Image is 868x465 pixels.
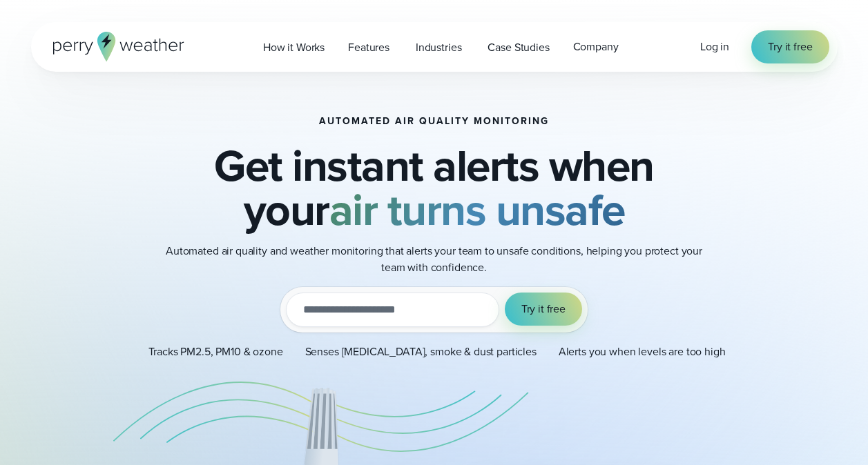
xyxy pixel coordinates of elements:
[251,33,336,61] a: How it Works
[476,33,561,61] a: Case Studies
[559,344,726,360] p: Alerts you when levels are too high
[329,177,625,242] strong: air turns unsafe
[348,39,389,56] span: Features
[751,30,829,63] a: Try it free
[263,39,325,56] span: How it Works
[319,116,549,127] h1: Automated Air Quality Monitoring
[158,243,711,276] p: Automated air quality and weather monitoring that alerts your team to unsafe conditions, helping ...
[521,301,566,317] span: Try it free
[488,39,549,56] span: Case Studies
[148,344,283,360] p: Tracks PM2.5, PM10 & ozone
[573,39,619,55] span: Company
[505,293,582,326] button: Try it free
[768,39,812,55] span: Try it free
[700,39,729,55] a: Log in
[100,144,769,232] h2: Get instant alerts when your
[305,344,537,360] p: Senses [MEDICAL_DATA], smoke & dust particles
[416,39,462,56] span: Industries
